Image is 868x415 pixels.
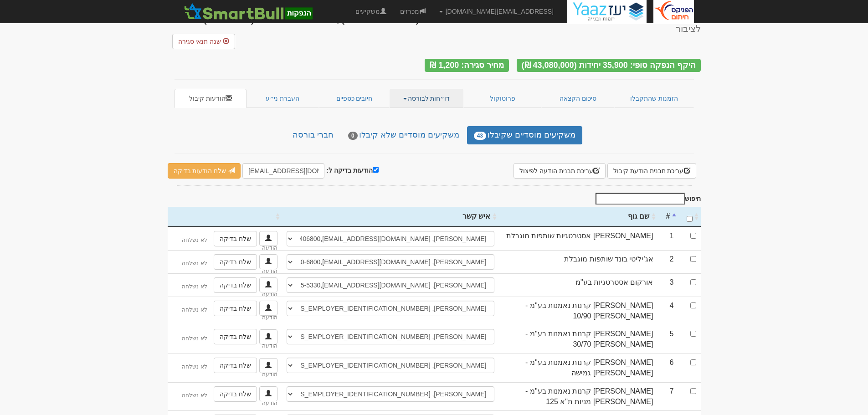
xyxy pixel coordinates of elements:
[596,193,685,205] input: חיפוש
[348,132,358,140] span: 0
[182,237,277,251] sub: לא נשלחה הודעה
[658,354,678,382] td: 6
[390,89,463,108] a: דו״חות לבורסה
[607,163,696,179] button: עריכת תבנית הודעת קיבול
[499,354,658,382] td: [PERSON_NAME] קרנות נאמנות בע"מ - [PERSON_NAME] גמישה
[517,59,701,72] div: היקף הנפקה סופי: 35,900 יחידות (43,080,000 ₪)
[541,89,615,108] a: סיכום הקצאה
[182,283,277,297] sub: לא נשלחה הודעה
[658,227,678,250] td: 1
[463,89,542,108] a: פרוטוקול
[182,335,277,349] sub: לא נשלחה הודעה
[592,193,701,205] label: חיפוש
[341,126,466,144] a: משקיעים מוסדיים שלא קיבלו0
[182,364,277,378] sub: לא נשלחה הודעה
[474,132,486,140] span: 43
[658,273,678,297] td: 3
[499,325,658,354] td: [PERSON_NAME] קרנות נאמנות בע"מ - [PERSON_NAME] 30/70
[615,89,694,108] a: הזמנות שהתקבלו
[181,2,315,20] img: SmartBull Logo
[658,250,678,273] td: 2
[658,325,678,354] td: 5
[214,301,257,316] a: שלח בדיקה
[425,59,509,72] div: מחיר סגירה: 1,200 ₪
[214,254,257,270] a: שלח בדיקה
[182,307,277,321] sub: לא נשלחה הודעה
[499,227,658,250] td: [PERSON_NAME] אסטרטגיות שותפות מוגבלת
[499,297,658,325] td: [PERSON_NAME] קרנות נאמנות בע"מ - [PERSON_NAME] 10/90
[658,297,678,325] td: 4
[214,231,257,246] a: שלח בדיקה
[168,207,282,227] th: : activate to sort column ascending
[678,207,701,227] th: : activate to sort column ascending
[172,34,236,49] button: שנה תנאי סגירה
[168,163,241,179] a: שלח הודעות בדיקה
[182,392,277,406] sub: לא נשלחה הודעה
[214,358,257,373] a: שלח בדיקה
[282,207,499,227] th: איש קשר: activate to sort column ascending
[247,89,319,108] a: העברת ני״ע
[178,38,221,45] span: שנה תנאי סגירה
[175,89,247,108] a: הודעות קיבול
[214,277,257,293] a: שלח בדיקה
[286,126,340,144] a: חברי בורסה
[514,163,606,179] button: עריכת תבנית הודעה לפיצול
[499,273,658,297] td: אורקום אסטרטגיות בע"מ
[214,386,257,402] a: שלח בדיקה
[214,329,257,344] a: שלח בדיקה
[499,250,658,273] td: אג'יליטי בונד שותפות מוגבלת
[499,207,658,227] th: שם גוף: activate to sort column ascending
[658,207,678,227] th: #: activate to sort column descending
[326,165,378,175] label: הודעות בדיקה ל:
[182,260,277,274] sub: לא נשלחה הודעה
[467,126,582,144] a: משקיעים מוסדיים שקיבלו43
[319,89,390,108] a: חיובים כספיים
[499,382,658,411] td: [PERSON_NAME] קרנות נאמנות בע"מ - [PERSON_NAME] מניות ת"א 125
[373,167,379,173] input: הודעות בדיקה ל:
[658,382,678,411] td: 7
